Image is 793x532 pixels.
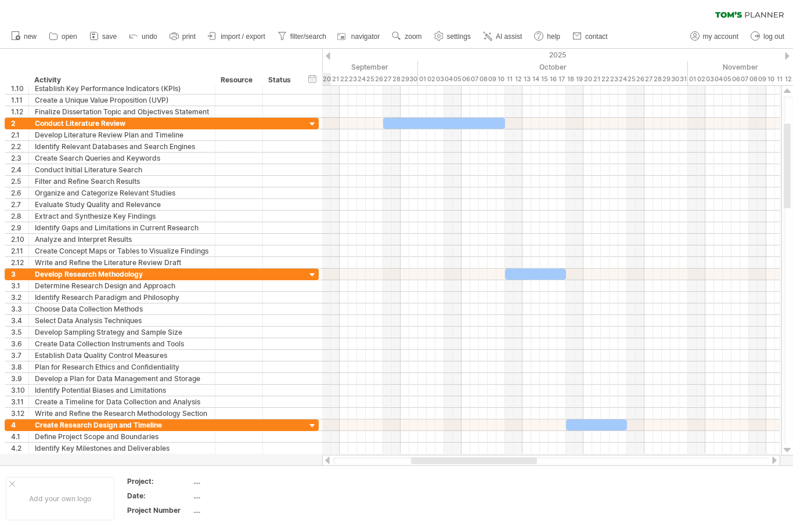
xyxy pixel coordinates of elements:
[35,118,209,129] div: Conduct Literature Review
[11,443,28,454] div: 4.2
[11,338,28,349] div: 3.6
[435,73,444,85] div: Friday, 3 October 2025
[557,73,566,85] div: Friday, 17 October 2025
[488,73,496,85] div: Thursday, 9 October 2025
[62,32,77,41] span: open
[35,129,209,140] div: Develop Literature Review Plan and Timeline
[11,245,28,256] div: 2.11
[221,32,265,41] span: import / export
[592,73,601,85] div: Tuesday, 21 October 2025
[35,373,209,384] div: Develop a Plan for Data Management and Storage
[102,32,117,41] span: save
[496,73,505,85] div: Friday, 10 October 2025
[24,32,37,41] span: new
[731,73,740,85] div: Thursday, 6 November 2025
[409,73,418,85] div: Tuesday, 30 September 2025
[505,73,514,85] div: Saturday, 11 October 2025
[35,443,209,454] div: Identify Key Milestones and Deliverables
[496,32,522,41] span: AI assist
[601,73,610,85] div: Wednesday, 22 October 2025
[662,73,671,85] div: Wednesday, 29 October 2025
[35,327,209,338] div: Develop Sampling Strategy and Sample Size
[575,73,583,85] div: Sunday, 19 October 2025
[775,73,784,85] div: Tuesday, 11 November 2025
[34,74,208,86] div: Activity
[11,83,28,94] div: 1.10
[322,73,331,85] div: Saturday, 20 September 2025
[11,408,28,419] div: 3.12
[8,29,40,44] a: new
[714,73,723,85] div: Tuesday, 4 November 2025
[11,373,28,384] div: 3.9
[11,164,28,175] div: 2.4
[142,32,157,41] span: undo
[401,73,409,85] div: Monday, 29 September 2025
[35,245,209,256] div: Create Concept Maps or Tables to Visualize Findings
[11,257,28,268] div: 2.12
[11,106,28,117] div: 1.12
[703,32,738,41] span: my account
[86,29,120,44] a: save
[35,292,209,303] div: Identify Research Paradigm and Philosophy
[740,73,749,85] div: Friday, 7 November 2025
[46,29,81,44] a: open
[653,73,662,85] div: Tuesday, 28 October 2025
[275,29,330,44] a: filter/search
[644,73,653,85] div: Monday, 27 October 2025
[453,73,462,85] div: Sunday, 5 October 2025
[127,476,191,486] div: Project:
[11,222,28,233] div: 2.9
[11,187,28,198] div: 2.6
[167,29,199,44] a: print
[35,303,209,314] div: Choose Data Collection Methods
[35,222,209,233] div: Identify Gaps and Limitations in Current Research
[11,315,28,326] div: 3.4
[11,327,28,338] div: 3.5
[182,32,196,41] span: print
[627,73,636,85] div: Saturday, 25 October 2025
[405,32,421,41] span: zoom
[127,491,191,501] div: Date:
[547,32,560,41] span: help
[470,73,479,85] div: Tuesday, 7 October 2025
[11,129,28,140] div: 2.1
[35,431,209,442] div: Define Project Scope and Boundaries
[35,95,209,106] div: Create a Unique Value Proposition (UVP)
[11,350,28,361] div: 3.7
[35,419,209,430] div: Create Research Design and Timeline
[35,83,209,94] div: Establish Key Performance Indicators (KPIs)
[35,350,209,361] div: Establish Data Quality Control Measures
[11,153,28,164] div: 2.3
[389,29,425,44] a: zoom
[205,29,269,44] a: import / export
[6,477,114,520] div: Add your own logo
[127,505,191,515] div: Project Number
[540,73,549,85] div: Wednesday, 15 October 2025
[35,187,209,198] div: Organize and Categorize Relevant Studies
[444,73,453,85] div: Saturday, 4 October 2025
[11,280,28,291] div: 3.1
[11,396,28,407] div: 3.11
[351,32,380,41] span: navigator
[763,32,784,41] span: log out
[418,73,427,85] div: Wednesday, 1 October 2025
[11,211,28,222] div: 2.8
[610,73,618,85] div: Thursday, 23 October 2025
[636,73,644,85] div: Sunday, 26 October 2025
[569,29,611,44] a: contact
[522,73,531,85] div: Monday, 13 October 2025
[35,269,209,280] div: Develop Research Methodology
[11,361,28,372] div: 3.8
[583,73,592,85] div: Monday, 20 October 2025
[11,385,28,396] div: 3.10
[35,385,209,396] div: Identify Potential Biases and Limitations
[688,73,697,85] div: Saturday, 1 November 2025
[479,73,488,85] div: Wednesday, 8 October 2025
[11,118,28,129] div: 2
[11,176,28,187] div: 2.5
[462,73,470,85] div: Monday, 6 October 2025
[35,153,209,164] div: Create Search Queries and Keywords
[514,73,522,85] div: Sunday, 12 October 2025
[193,476,291,486] div: ....
[357,73,366,85] div: Wednesday, 24 September 2025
